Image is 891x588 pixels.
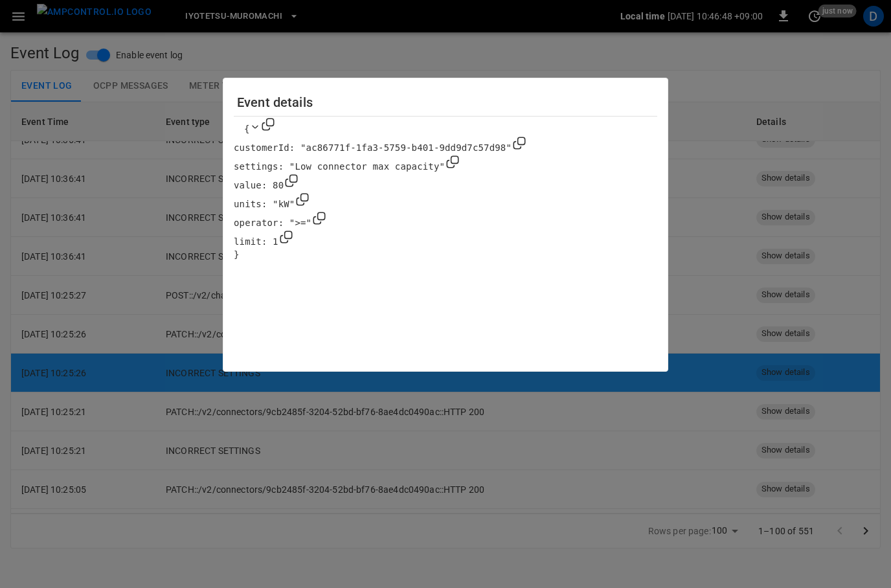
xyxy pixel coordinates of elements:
[234,218,278,228] span: operator
[234,229,657,248] div: :
[234,173,657,192] div: :
[273,199,295,209] span: " kW "
[234,210,657,229] div: :
[273,236,278,247] span: 1
[289,218,311,228] span: " >= "
[234,89,657,116] h6: Event details
[244,124,250,134] span: {
[234,199,262,209] span: units
[234,236,262,247] span: limit
[273,180,284,190] span: 80
[234,154,657,173] div: :
[234,135,657,154] div: :
[300,142,512,153] span: " ac86771f-1fa3-5759-b401-9dd9d7c57d98 "
[289,161,445,172] span: " Low connector max capacity "
[234,142,289,153] span: customerId
[234,161,278,172] span: settings
[234,249,240,260] span: }
[234,180,262,190] span: value
[234,192,657,210] div: :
